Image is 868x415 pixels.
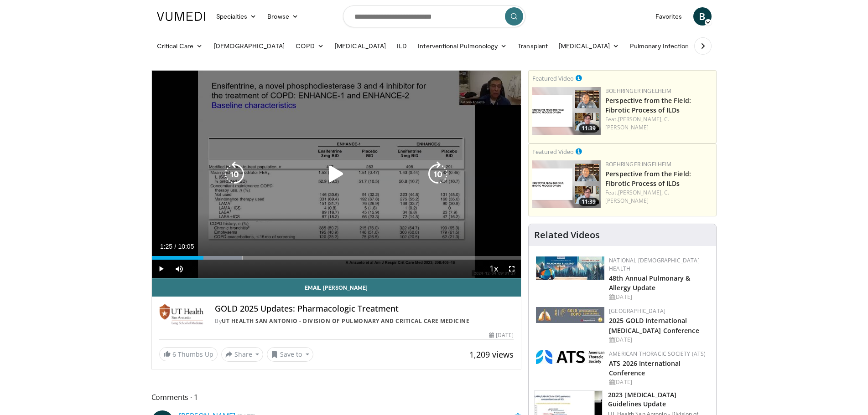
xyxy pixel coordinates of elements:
[262,7,304,26] a: Browse
[609,274,690,292] a: 48th Annual Pulmonary & Allergy Update
[290,37,329,55] a: COPD
[157,12,205,21] img: VuMedi Logo
[579,198,598,206] span: 11:39
[343,5,525,27] input: Search topics, interventions
[532,148,574,156] small: Featured Video
[151,391,522,403] span: Comments 1
[609,336,709,344] div: [DATE]
[532,87,601,135] a: 11:39
[172,350,176,359] span: 6
[536,350,604,364] img: 31f0e357-1e8b-4c70-9a73-47d0d0a8b17d.png.150x105_q85_autocrop_double_scale_upscale_version-0.2.jpg
[605,87,671,95] a: Boehringer Ingelheim
[609,293,709,301] div: [DATE]
[267,347,313,362] button: Save to
[221,347,264,362] button: Share
[152,260,170,278] button: Play
[159,347,218,361] a: 6 Thumbs Up
[605,169,691,188] a: Perspective from the Field: Fibrotic Process of ILDs
[553,37,624,55] a: [MEDICAL_DATA]
[624,37,703,55] a: Pulmonary Infection
[215,304,514,314] h4: GOLD 2025 Updates: Pharmacologic Treatment
[618,115,663,123] a: [PERSON_NAME],
[532,160,601,208] img: 0d260a3c-dea8-4d46-9ffd-2859801fb613.png.150x105_q85_crop-smart_upscale.png
[618,189,663,196] a: [PERSON_NAME],
[489,331,514,339] div: [DATE]
[152,278,521,297] a: Email [PERSON_NAME]
[605,160,671,168] a: Boehringer Ingelheim
[609,350,706,358] a: American Thoracic Society (ATS)
[579,124,598,133] span: 11:39
[152,256,521,260] div: Progress Bar
[503,260,521,278] button: Fullscreen
[469,349,514,360] span: 1,209 views
[391,37,412,55] a: ILD
[170,260,188,278] button: Mute
[215,317,514,325] div: By
[536,256,604,280] img: b90f5d12-84c1-472e-b843-5cad6c7ef911.jpg.150x105_q85_autocrop_double_scale_upscale_version-0.2.jpg
[160,243,172,250] span: 1:25
[211,7,262,26] a: Specialties
[693,7,712,26] a: B
[609,378,709,386] div: [DATE]
[605,189,669,205] a: C. [PERSON_NAME]
[159,304,204,326] img: UT Health San Antonio - Division of Pulmonary and Critical Care Medicine
[609,307,665,315] a: [GEOGRAPHIC_DATA]
[536,307,604,323] img: 29f03053-4637-48fc-b8d3-cde88653f0ec.jpeg.150x105_q85_autocrop_double_scale_upscale_version-0.2.jpg
[532,87,601,135] img: 0d260a3c-dea8-4d46-9ffd-2859801fb613.png.150x105_q85_crop-smart_upscale.png
[608,390,711,409] h3: 2023 [MEDICAL_DATA] Guidelines Update
[605,115,669,131] a: C. [PERSON_NAME]
[151,37,208,55] a: Critical Care
[329,37,391,55] a: [MEDICAL_DATA]
[609,316,699,334] a: 2025 GOLD International [MEDICAL_DATA] Conference
[484,260,503,278] button: Playback Rate
[534,230,600,241] h4: Related Videos
[609,256,700,272] a: National [DEMOGRAPHIC_DATA] Health
[532,74,574,82] small: Featured Video
[178,243,194,250] span: 10:05
[609,359,681,377] a: ATS 2026 International Conference
[412,37,512,55] a: Interventional Pulmonology
[605,115,712,132] div: Feat.
[175,243,177,250] span: /
[208,37,290,55] a: [DEMOGRAPHIC_DATA]
[512,37,553,55] a: Transplant
[532,160,601,208] a: 11:39
[605,189,712,205] div: Feat.
[222,317,469,325] a: UT Health San Antonio - Division of Pulmonary and Critical Care Medicine
[605,96,691,114] a: Perspective from the Field: Fibrotic Process of ILDs
[650,7,688,26] a: Favorites
[152,71,521,278] video-js: Video Player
